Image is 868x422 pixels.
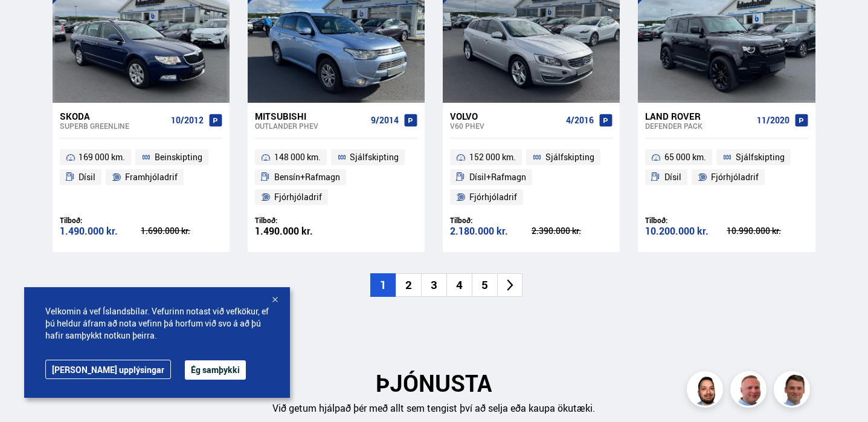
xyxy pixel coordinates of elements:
[141,227,222,235] div: 1.690.000 kr.
[53,103,230,252] a: Skoda Superb GREENLINE 10/2012 169 000 km. Beinskipting Dísil Framhjóladrif Tilboð: 1.490.000 kr....
[350,150,399,164] span: Sjálfskipting
[396,273,421,297] li: 2
[53,401,815,415] p: Við getum hjálpað þér með allt sem tengist því að selja eða kaupa ökutæki.
[125,170,178,184] span: Framhjóladrif
[450,111,561,122] div: Volvo
[732,373,768,409] img: siFngHWaQ9KaOqBr.png
[645,216,727,225] div: Tilboð:
[545,150,594,164] span: Sjálfskipting
[664,150,706,164] span: 65 000 km.
[689,373,725,409] img: nhp88E3Fdnt1Opn2.png
[532,227,613,235] div: 2.390.000 kr.
[45,360,171,379] a: [PERSON_NAME] upplýsingar
[274,190,322,204] span: Fjórhjóladrif
[255,122,366,130] div: Outlander PHEV
[53,369,815,397] h2: ÞJÓNUSTA
[79,170,95,184] span: Dísil
[645,122,751,130] div: Defender PACK
[248,103,425,252] a: Mitsubishi Outlander PHEV 9/2014 148 000 km. Sjálfskipting Bensín+Rafmagn Fjórhjóladrif Tilboð: 1...
[736,150,785,164] span: Sjálfskipting
[10,5,46,41] button: Opna LiveChat spjallviðmót
[450,226,532,236] div: 2.180.000 kr.
[645,226,727,236] div: 10.200.000 kr.
[469,150,516,164] span: 152 000 km.
[421,273,446,297] li: 3
[443,103,620,252] a: Volvo V60 PHEV 4/2016 152 000 km. Sjálfskipting Dísil+Rafmagn Fjórhjóladrif Tilboð: 2.180.000 kr....
[255,216,336,225] div: Tilboð:
[60,216,141,225] div: Tilboð:
[638,103,815,252] a: Land Rover Defender PACK 11/2020 65 000 km. Sjálfskipting Dísil Fjórhjóladrif Tilboð: 10.200.000 ...
[645,111,751,122] div: Land Rover
[45,305,269,342] span: Velkomin á vef Íslandsbílar. Vefurinn notast við vefkökur, ef þú heldur áfram að nota vefinn þá h...
[79,150,125,164] span: 169 000 km.
[60,122,166,130] div: Superb GREENLINE
[469,170,526,184] span: Dísil+Rafmagn
[664,170,681,184] span: Dísil
[60,226,141,236] div: 1.490.000 kr.
[185,360,246,380] button: Ég samþykki
[171,115,204,125] span: 10/2012
[274,150,321,164] span: 148 000 km.
[274,170,340,184] span: Bensín+Rafmagn
[469,190,517,204] span: Fjórhjóladrif
[776,373,812,409] img: FbJEzSuNWCJXmdc-.webp
[727,227,808,235] div: 10.990.000 kr.
[255,111,366,122] div: Mitsubishi
[757,115,789,125] span: 11/2020
[472,273,497,297] li: 5
[711,170,759,184] span: Fjórhjóladrif
[370,273,396,297] li: 1
[566,115,594,125] span: 4/2016
[60,111,166,122] div: Skoda
[371,115,399,125] span: 9/2014
[255,226,336,236] div: 1.490.000 kr.
[446,273,472,297] li: 4
[155,150,202,164] span: Beinskipting
[450,122,561,130] div: V60 PHEV
[450,216,532,225] div: Tilboð:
